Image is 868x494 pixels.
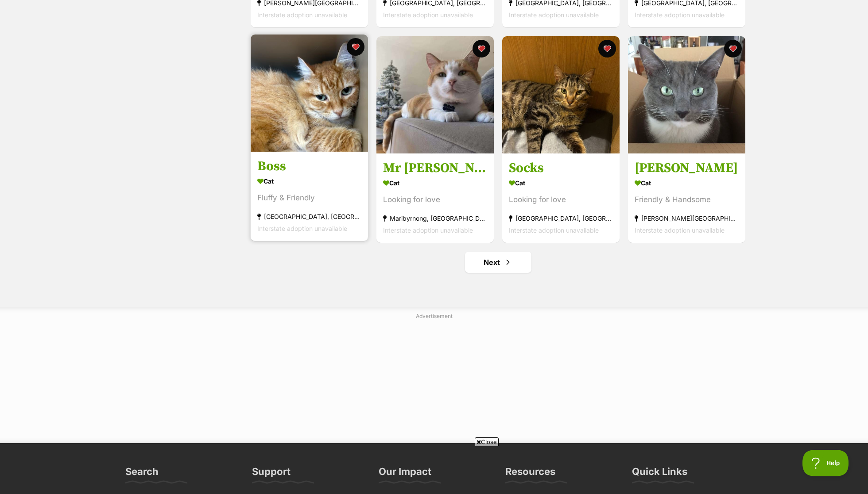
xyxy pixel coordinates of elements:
a: Socks Cat Looking for love [GEOGRAPHIC_DATA], [GEOGRAPHIC_DATA] Interstate adoption unavailable f... [502,153,620,243]
a: [PERSON_NAME] Cat Friendly & Handsome [PERSON_NAME][GEOGRAPHIC_DATA] Interstate adoption unavaila... [628,153,745,243]
div: Cat [509,176,613,189]
a: Next page [465,252,531,273]
div: Maribyrnong, [GEOGRAPHIC_DATA] [383,212,487,224]
span: Close [475,437,499,446]
button: favourite [347,38,364,56]
img: Milo [628,36,745,153]
button: favourite [724,40,742,57]
button: favourite [473,40,490,57]
div: [GEOGRAPHIC_DATA], [GEOGRAPHIC_DATA] [509,212,613,224]
iframe: Help Scout Beacon - Open [802,450,850,476]
a: Boss Cat Fluffy & Friendly [GEOGRAPHIC_DATA], [GEOGRAPHIC_DATA] Interstate adoption unavailable f... [251,151,368,241]
h3: Search [125,465,159,483]
span: Interstate adoption unavailable [257,225,347,232]
span: Interstate adoption unavailable [257,11,347,19]
span: Interstate adoption unavailable [383,11,473,19]
button: favourite [598,40,616,57]
h3: Socks [509,160,613,176]
div: [PERSON_NAME][GEOGRAPHIC_DATA] [635,212,739,224]
div: Cat [383,176,487,189]
h3: Quick Links [632,465,687,483]
iframe: Advertisement [219,324,649,434]
span: Interstate adoption unavailable [383,226,473,234]
a: Mr [PERSON_NAME] Cat Looking for love Maribyrnong, [GEOGRAPHIC_DATA] Interstate adoption unavaila... [376,153,494,243]
div: Looking for love [383,194,487,206]
div: Looking for love [509,194,613,206]
h3: Mr [PERSON_NAME] [383,160,487,176]
div: Cat [635,176,739,189]
h3: [PERSON_NAME] [635,160,739,176]
h3: Boss [257,158,361,175]
img: Mr Potato [376,36,494,153]
h3: Support [252,465,291,483]
div: Friendly & Handsome [635,194,739,206]
img: Boss [251,34,368,152]
div: Cat [257,175,361,188]
span: Interstate adoption unavailable [635,226,725,234]
nav: Pagination [250,252,746,273]
div: [GEOGRAPHIC_DATA], [GEOGRAPHIC_DATA] [257,211,361,222]
div: Fluffy & Friendly [257,192,361,204]
span: Interstate adoption unavailable [509,11,599,19]
img: Socks [502,36,620,153]
span: Interstate adoption unavailable [635,11,725,19]
iframe: Advertisement [273,450,595,490]
span: Interstate adoption unavailable [509,226,599,234]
